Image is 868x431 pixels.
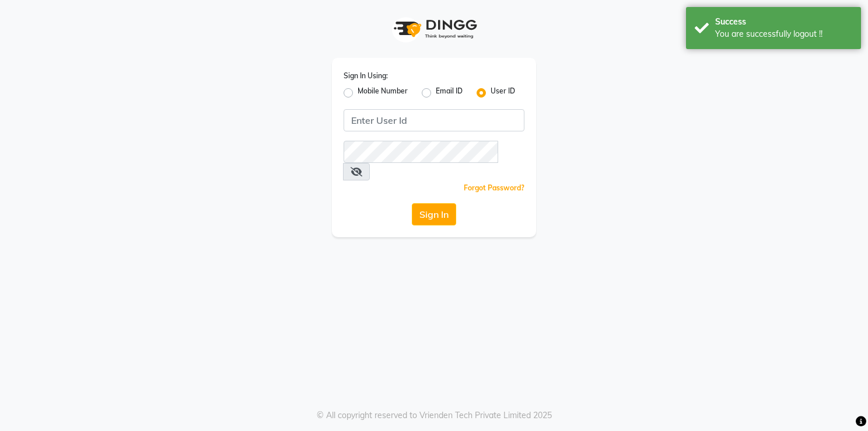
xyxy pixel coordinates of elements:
label: Email ID [436,86,463,100]
a: Forgot Password? [464,183,524,192]
label: Sign In Using: [344,71,388,81]
div: You are successfully logout !! [715,28,852,40]
label: User ID [491,86,515,100]
div: Success [715,16,852,28]
button: Sign In [412,203,456,225]
img: logo1.svg [387,12,481,46]
input: Username [344,141,498,163]
label: Mobile Number [358,86,408,100]
input: Username [344,109,524,131]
